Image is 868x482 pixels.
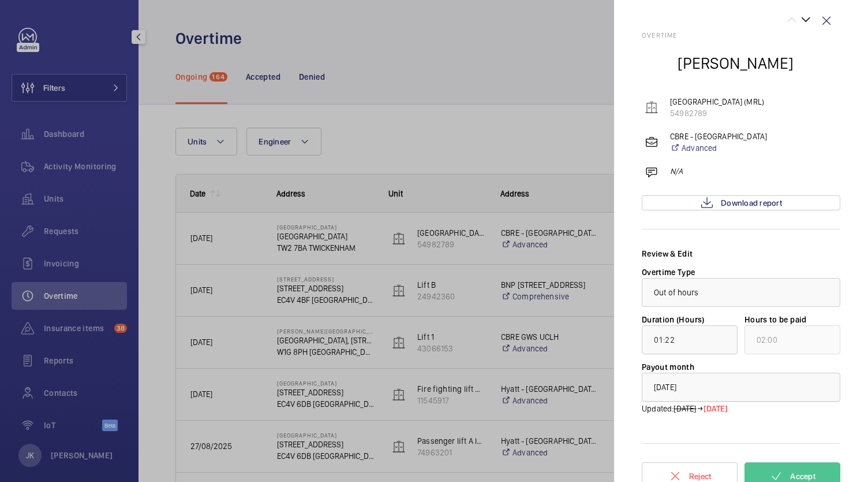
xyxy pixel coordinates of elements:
[670,165,683,177] p: N/A
[721,198,782,207] span: Download report
[670,107,764,119] p: 54982789
[642,403,674,414] span: Updated:
[642,268,695,277] label: Overtime Type
[642,325,738,354] input: function l(){if(O(o),o.value===Rt)throw new qe(-950,!1);return o.value}
[670,131,767,142] p: CBRE - [GEOGRAPHIC_DATA]
[642,248,840,259] div: Review & Edit
[704,403,728,414] span: [DATE]
[790,472,815,481] span: Accept
[654,383,676,392] span: [DATE]
[678,53,794,74] h2: [PERSON_NAME]
[674,403,696,414] del: [DATE]
[642,362,694,372] label: Payout month
[642,31,840,39] h2: Overtime
[744,315,807,324] label: Hours to be paid
[670,96,764,107] p: [GEOGRAPHIC_DATA] (MRL)
[744,325,840,354] input: undefined
[645,101,659,114] img: elevator.svg
[642,315,705,324] label: Duration (Hours)
[670,142,767,154] a: Advanced
[654,288,699,297] span: Out of hours
[689,472,712,481] span: Reject
[642,195,840,210] a: Download report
